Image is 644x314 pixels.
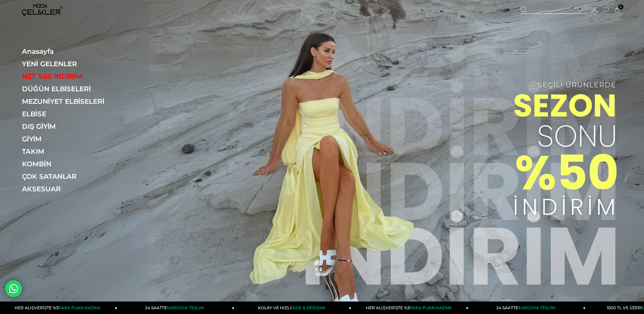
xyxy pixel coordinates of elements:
[22,147,115,155] a: TAKIM
[167,305,204,310] span: KARGOYA TESLİM
[518,305,555,310] span: KARGOYA TESLİM
[22,4,63,16] img: logo
[22,172,115,180] a: ÇOK SATANLAR
[615,8,620,13] a: 0
[410,305,451,310] span: PARA PUAN KAZAN
[22,97,115,105] a: MEZUNİYET ELBİSELERİ
[22,110,115,118] a: ELBİSE
[469,301,586,314] a: 24 SAATTEKARGOYA TESLİM
[22,160,115,168] a: KOMBİN
[22,135,115,143] a: GİYİM
[22,85,115,93] a: DÜĞÜN ELBİSELERİ
[22,72,115,80] a: NET %50 İNDİRİM
[618,4,623,9] span: 0
[22,185,115,193] a: AKSESUAR
[58,305,100,310] span: PARA PUAN KAZAN
[234,301,351,314] a: KOLAY VE HIZLIİADE & DEĞİŞİM!
[22,122,115,130] a: DIŞ GİYİM
[291,305,325,310] span: İADE & DEĞİŞİM!
[22,60,115,68] a: YENİ GELENLER
[22,47,115,55] a: Anasayfa
[117,301,234,314] a: 24 SAATTEKARGOYA TESLİM
[351,301,468,314] a: HER ALIŞVERİŞTE %3PARA PUAN KAZAN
